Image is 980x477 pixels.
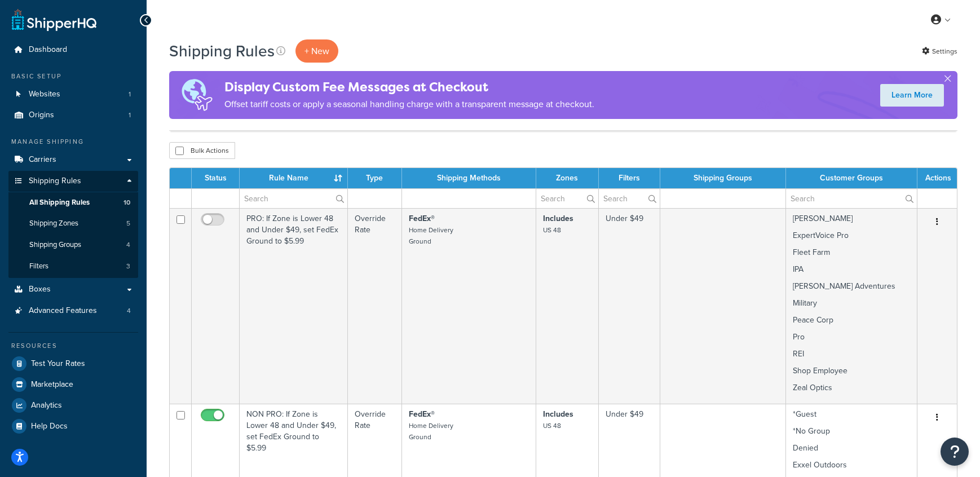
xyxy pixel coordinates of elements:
[793,264,910,275] p: IPA
[402,168,537,188] th: Shipping Methods
[599,208,660,404] td: Under $49
[8,149,138,170] a: Carriers
[922,43,957,59] a: Settings
[793,281,910,292] p: [PERSON_NAME] Adventures
[793,315,910,326] p: Peace Corp
[543,213,573,224] strong: Includes
[543,408,573,420] strong: Includes
[240,168,348,188] th: Rule Name : activate to sort column ascending
[129,111,131,120] span: 1
[793,460,910,471] p: Exxel Outdoors
[240,208,348,404] td: PRO: If Zone is Lower 48 and Under $49, set FedEx Ground to $5.99
[793,230,910,241] p: ExpertVoice Pro
[12,8,96,31] a: ShipperHQ Home
[240,189,347,208] input: Search
[169,142,235,159] button: Bulk Actions
[8,105,138,126] li: Origins
[917,168,957,188] th: Actions
[224,78,594,96] h4: Display Custom Fee Messages at Checkout
[29,90,60,99] span: Websites
[31,422,68,431] span: Help Docs
[536,189,598,208] input: Search
[793,298,910,309] p: Military
[543,421,561,431] small: US 48
[599,168,660,188] th: Filters
[8,84,138,105] li: Websites
[348,208,402,404] td: Override Rate
[29,306,97,316] span: Advanced Features
[8,256,138,277] li: Filters
[8,301,138,321] a: Advanced Features 4
[126,262,130,271] span: 3
[8,171,138,278] li: Shipping Rules
[192,168,240,188] th: Status
[29,198,90,207] span: All Shipping Rules
[793,426,910,437] p: *No Group
[224,96,594,112] p: Offset tariff costs or apply a seasonal handling charge with a transparent message at checkout.
[599,189,660,208] input: Search
[786,189,917,208] input: Search
[8,171,138,192] a: Shipping Rules
[8,72,138,81] div: Basic Setup
[8,416,138,436] a: Help Docs
[129,90,131,99] span: 1
[123,198,130,207] span: 10
[8,235,138,255] li: Shipping Groups
[8,354,138,374] a: Test Your Rates
[29,176,81,186] span: Shipping Rules
[8,192,138,213] li: All Shipping Rules
[409,225,453,246] small: Home Delivery Ground
[793,247,910,258] p: Fleet Farm
[543,225,561,235] small: US 48
[8,105,138,126] a: Origins 1
[29,285,51,294] span: Boxes
[8,235,138,255] a: Shipping Groups 4
[793,443,910,454] p: Denied
[31,380,73,390] span: Marketplace
[793,365,910,377] p: Shop Employee
[8,395,138,416] a: Analytics
[31,401,62,410] span: Analytics
[29,219,78,228] span: Shipping Zones
[8,84,138,105] a: Websites 1
[8,341,138,351] div: Resources
[793,382,910,394] p: Zeal Optics
[29,240,81,250] span: Shipping Groups
[409,213,435,224] strong: FedEx®
[8,213,138,234] li: Shipping Zones
[660,168,786,188] th: Shipping Groups
[169,71,224,119] img: duties-banner-06bc72dcb5fe05cb3f9472aba00be2ae8eb53ab6f0d8bb03d382ba314ac3c341.png
[8,374,138,395] a: Marketplace
[536,168,598,188] th: Zones
[786,168,917,188] th: Customer Groups
[8,279,138,300] a: Boxes
[29,45,67,55] span: Dashboard
[8,213,138,234] a: Shipping Zones 5
[127,306,131,316] span: 4
[8,39,138,60] a: Dashboard
[8,192,138,213] a: All Shipping Rules 10
[348,168,402,188] th: Type
[126,240,130,250] span: 4
[29,111,54,120] span: Origins
[941,438,969,466] button: Open Resource Center
[8,137,138,147] div: Manage Shipping
[31,359,85,369] span: Test Your Rates
[409,421,453,442] small: Home Delivery Ground
[295,39,338,63] p: + New
[793,348,910,360] p: REI
[29,155,56,165] span: Carriers
[169,40,275,62] h1: Shipping Rules
[8,301,138,321] li: Advanced Features
[880,84,944,107] a: Learn More
[793,332,910,343] p: Pro
[786,208,917,404] td: [PERSON_NAME]
[409,408,435,420] strong: FedEx®
[29,262,48,271] span: Filters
